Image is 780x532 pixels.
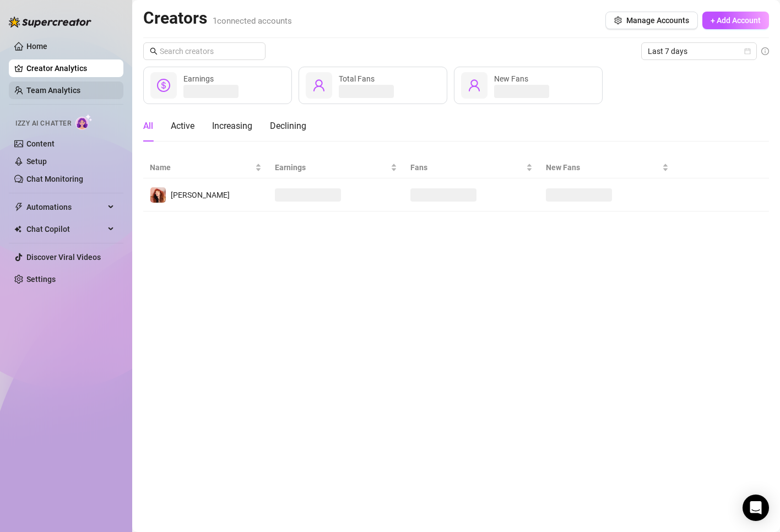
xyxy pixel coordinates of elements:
[268,157,404,178] th: Earnings
[539,157,675,178] th: New Fans
[648,43,750,59] span: Last 7 days
[160,45,250,57] input: Search creators
[171,120,194,133] div: Active
[410,161,524,173] span: Fans
[26,175,83,183] a: Chat Monitoring
[26,220,105,238] span: Chat Copilot
[26,42,47,51] a: Home
[157,79,170,92] span: dollar-circle
[143,8,292,29] h2: Creators
[702,12,769,29] button: + Add Account
[546,161,659,173] span: New Fans
[614,17,622,24] span: setting
[183,74,214,83] span: Earnings
[150,47,158,55] span: search
[150,161,253,173] span: Name
[26,86,80,95] a: Team Analytics
[711,16,761,25] span: + Add Account
[75,114,93,130] img: AI Chatter
[9,17,91,28] img: logo-BBDzfeDw.svg
[14,225,21,233] img: Chat Copilot
[212,120,252,133] div: Increasing
[339,74,375,83] span: Total Fans
[150,187,166,203] img: Audrey
[26,198,105,216] span: Automations
[26,139,55,148] a: Content
[143,157,268,178] th: Name
[468,79,481,92] span: user
[26,275,56,284] a: Settings
[275,161,388,173] span: Earnings
[404,157,539,178] th: Fans
[494,74,528,83] span: New Fans
[143,120,153,133] div: All
[744,48,751,55] span: calendar
[171,191,230,199] span: [PERSON_NAME]
[312,79,326,92] span: user
[26,59,115,77] a: Creator Analytics
[743,495,769,521] div: Open Intercom Messenger
[213,16,292,26] span: 1 connected accounts
[270,120,306,133] div: Declining
[26,157,47,166] a: Setup
[761,47,769,55] span: info-circle
[14,203,23,211] span: thunderbolt
[605,12,698,29] button: Manage Accounts
[15,118,71,129] span: Izzy AI Chatter
[26,253,101,262] a: Discover Viral Videos
[626,16,689,25] span: Manage Accounts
